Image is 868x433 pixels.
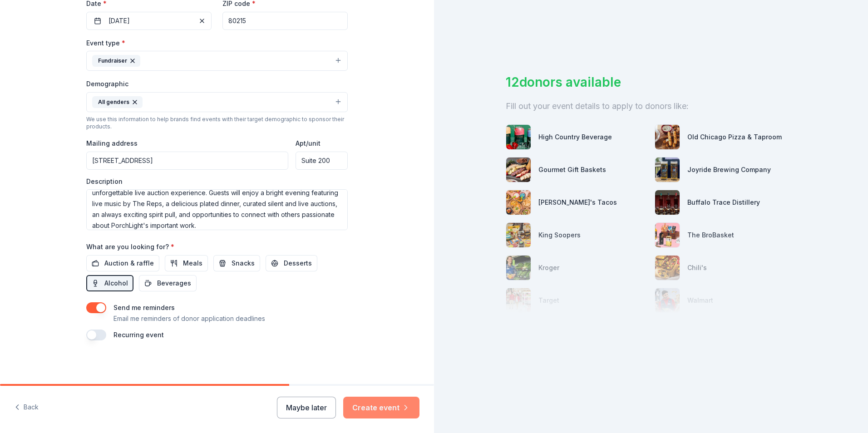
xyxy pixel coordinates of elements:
button: Auction & raffle [86,255,159,271]
div: Gourmet Gift Baskets [538,164,606,175]
p: Email me reminders of donor application deadlines [113,313,265,324]
input: # [296,152,348,170]
span: Desserts [284,258,312,269]
label: Send me reminders [113,304,175,311]
button: Beverages [139,275,197,291]
div: Joyride Brewing Company [687,164,771,175]
div: Fill out your event details to apply to donors like: [506,99,796,113]
button: [DATE] [86,12,212,30]
button: Fundraiser [86,51,348,71]
input: 12345 (U.S. only) [222,12,348,30]
button: Alcohol [86,275,133,291]
img: photo for Gourmet Gift Baskets [506,157,531,182]
label: Mailing address [86,139,138,148]
textarea: PorchLight’s 4th Annual Be the Light Benefit will take place [DATE][DATE] at the [GEOGRAPHIC_DATA... [86,189,348,230]
div: We use this information to help brands find events with their target demographic to sponsor their... [86,116,348,130]
label: What are you looking for? [86,242,174,251]
button: Snacks [213,255,260,271]
label: Description [86,177,123,186]
label: Event type [86,39,125,48]
button: Create event [343,397,419,418]
div: All genders [92,96,143,108]
span: Alcohol [104,278,128,289]
span: Beverages [157,278,191,289]
div: 12 donors available [506,73,796,92]
img: photo for High Country Beverage [506,125,531,149]
div: Fundraiser [92,55,140,67]
input: Enter a US address [86,152,288,170]
button: Meals [165,255,208,271]
span: Meals [183,258,202,269]
div: Buffalo Trace Distillery [687,197,760,208]
div: Old Chicago Pizza & Taproom [687,132,782,143]
img: photo for Old Chicago Pizza & Taproom [655,125,680,149]
span: Auction & raffle [104,258,154,269]
img: photo for Buffalo Trace Distillery [655,190,680,215]
button: Desserts [266,255,317,271]
div: [PERSON_NAME]'s Tacos [538,197,617,208]
div: High Country Beverage [538,132,612,143]
img: photo for Joyride Brewing Company [655,157,680,182]
button: Maybe later [277,397,336,418]
label: Recurring event [113,331,164,339]
span: Snacks [232,258,255,269]
label: Demographic [86,79,128,89]
img: photo for Torchy's Tacos [506,190,531,215]
label: Apt/unit [296,139,321,148]
button: Back [15,398,39,417]
button: All genders [86,92,348,112]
